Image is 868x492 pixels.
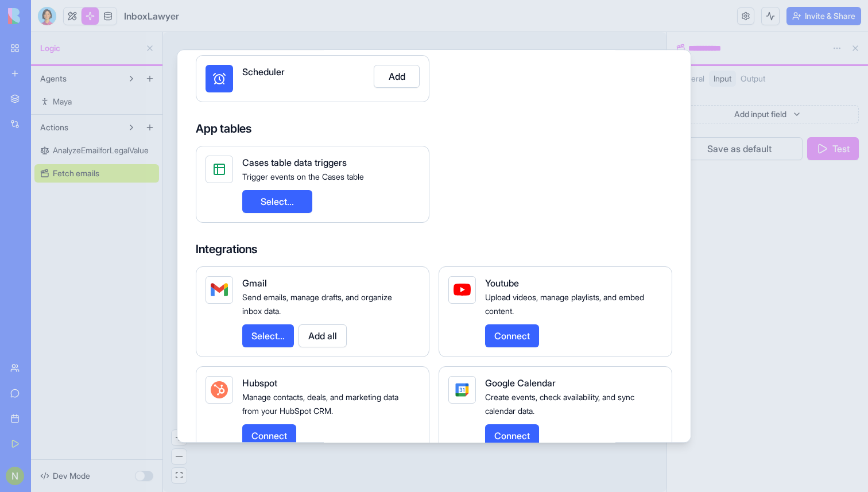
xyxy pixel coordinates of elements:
[242,157,347,168] span: Cases table data triggers
[242,66,285,78] span: Scheduler
[242,424,296,447] button: Connect
[242,190,312,213] button: Select...
[485,277,519,289] span: Youtube
[242,172,364,181] span: Trigger events on the Cases table
[485,292,644,316] span: Upload videos, manage playlists, and embed content.
[242,277,267,289] span: Gmail
[242,392,398,416] span: Manage contacts, deals, and marketing data from your HubSpot CRM.
[242,324,294,347] button: Select...
[485,324,539,347] button: Connect
[485,424,539,447] button: Connect
[485,392,634,416] span: Create events, check availability, and sync calendar data.
[299,324,347,347] button: Add all
[374,65,420,88] button: Add
[196,121,672,137] h4: App tables
[196,241,672,257] h4: Integrations
[242,292,392,316] span: Send emails, manage drafts, and organize inbox data.
[485,377,556,389] span: Google Calendar
[242,377,277,389] span: Hubspot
